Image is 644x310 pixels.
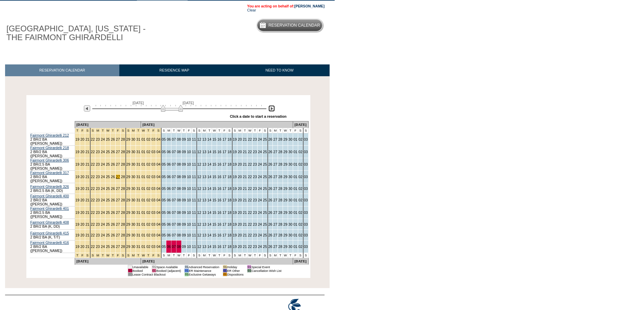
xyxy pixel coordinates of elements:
[212,187,216,191] a: 15
[30,171,69,175] a: Fairmont Ghirardelli 317
[91,162,95,166] a: 22
[233,198,237,202] a: 19
[233,162,237,166] a: 19
[228,162,232,166] a: 18
[233,137,237,141] a: 19
[268,23,320,28] h5: Reservation Calendar
[299,162,303,166] a: 02
[304,137,308,141] a: 03
[151,162,156,166] a: 03
[233,150,237,154] a: 19
[273,162,277,166] a: 27
[283,187,287,191] a: 29
[187,162,191,166] a: 10
[299,198,303,202] a: 02
[278,175,282,179] a: 28
[207,187,211,191] a: 14
[243,175,247,179] a: 21
[121,175,125,179] a: 28
[121,150,125,154] a: 28
[212,175,216,179] a: 15
[238,150,242,154] a: 20
[75,175,79,179] a: 19
[293,198,297,202] a: 01
[151,137,156,141] a: 03
[273,175,277,179] a: 27
[258,175,262,179] a: 24
[131,187,135,191] a: 30
[197,150,201,154] a: 12
[151,187,156,191] a: 03
[288,187,292,191] a: 30
[293,175,297,179] a: 01
[243,198,247,202] a: 21
[192,150,196,154] a: 11
[146,150,150,154] a: 02
[91,198,95,202] a: 22
[268,187,272,191] a: 26
[263,137,267,141] a: 25
[91,187,95,191] a: 22
[75,150,79,154] a: 19
[299,137,303,141] a: 02
[146,162,150,166] a: 02
[258,162,262,166] a: 24
[126,150,130,154] a: 29
[101,198,105,202] a: 24
[182,198,186,202] a: 09
[304,187,308,191] a: 03
[126,198,130,202] a: 29
[238,137,242,141] a: 20
[293,187,297,191] a: 01
[30,158,69,162] a: Fairmont Ghirardelli 306
[263,162,267,166] a: 25
[136,175,140,179] a: 31
[177,137,181,141] a: 08
[248,187,252,191] a: 22
[253,150,257,154] a: 23
[293,162,297,166] a: 01
[172,137,176,141] a: 07
[121,187,125,191] a: 28
[126,137,130,141] a: 29
[151,175,156,179] a: 03
[30,194,69,198] a: Fairmont Ghirardelli 400
[141,150,145,154] a: 01
[106,187,110,191] a: 25
[116,198,120,202] a: 27
[212,137,216,141] a: 15
[243,150,247,154] a: 21
[197,162,201,166] a: 12
[80,198,85,202] a: 20
[121,137,125,141] a: 28
[101,187,105,191] a: 24
[258,137,262,141] a: 24
[119,64,230,76] a: RESIDENCE MAP
[202,198,206,202] a: 13
[157,150,161,154] a: 04
[288,175,292,179] a: 30
[192,198,196,202] a: 11
[207,137,211,141] a: 14
[222,162,226,166] a: 17
[172,187,176,191] a: 07
[162,175,166,179] a: 05
[228,137,232,141] a: 18
[136,187,140,191] a: 31
[106,175,110,179] a: 25
[268,162,272,166] a: 26
[273,150,277,154] a: 27
[91,150,95,154] a: 22
[30,206,69,210] a: Fairmont Ghirardelli 401
[162,137,166,141] a: 05
[268,198,272,202] a: 26
[222,198,226,202] a: 17
[157,162,161,166] a: 04
[177,187,181,191] a: 08
[167,162,171,166] a: 06
[106,210,110,215] a: 25
[268,175,272,179] a: 26
[217,187,221,191] a: 16
[288,150,292,154] a: 30
[197,137,201,141] a: 12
